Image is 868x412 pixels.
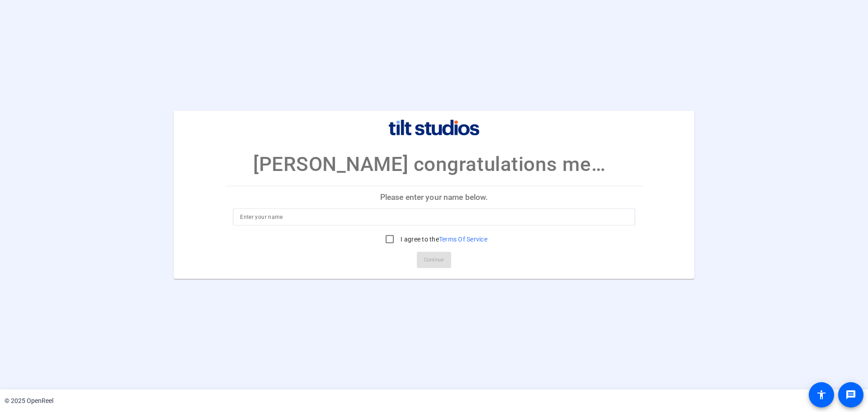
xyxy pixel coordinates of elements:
label: I agree to the [399,235,487,244]
div: © 2025 OpenReel [5,396,53,406]
p: Please enter your name below. [226,186,642,208]
mat-icon: message [845,389,856,400]
p: [PERSON_NAME] congratulations message [253,149,615,179]
input: Enter your name [240,212,628,223]
img: company-logo [389,119,479,136]
a: Terms Of Service [439,236,487,243]
mat-icon: accessibility [816,389,827,400]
